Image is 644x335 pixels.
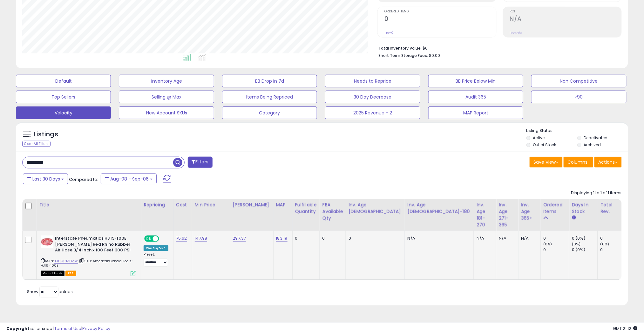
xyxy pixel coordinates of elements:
[428,91,523,103] button: Audit 365
[322,236,341,241] div: 0
[568,159,588,165] span: Columns
[384,15,496,24] h2: 0
[16,106,111,119] button: Velocity
[600,247,626,253] div: 0
[384,10,496,13] span: Ordered Items
[378,53,428,58] b: Short Term Storage Fees:
[325,91,420,103] button: 30 Day Decrease
[531,91,626,103] button: >90
[477,202,493,228] div: Inv. Age 181-270
[276,235,288,242] a: 183.19
[82,325,110,332] a: Privacy Policy
[34,130,58,139] h5: Listings
[530,157,563,167] button: Save View
[408,202,471,215] div: Inv. Age [DEMOGRAPHIC_DATA]-180
[572,202,595,215] div: Days In Stock
[145,236,153,242] span: ON
[526,128,628,134] p: Listing States:
[55,236,132,255] b: Interstate Pneumatics HJ19-100E [PERSON_NAME] Red Rhino Rubber Air Hose 3/4 Inch x 100 Feet 300 PSI
[322,202,343,222] div: FBA Available Qty
[499,236,513,241] div: N/A
[543,247,569,253] div: 0
[176,202,189,208] div: Cost
[384,31,393,35] small: Prev: 0
[54,258,78,264] a: B009GI3FMW
[233,202,271,208] div: [PERSON_NAME]
[39,202,138,208] div: Title
[378,44,617,51] li: $0
[572,236,598,241] div: 0 (0%)
[276,202,290,208] div: MAP
[119,75,214,87] button: Inventory Age
[533,135,545,140] label: Active
[41,258,134,268] span: | SKU: AmericanGeneralTools-HJ19-100E
[584,135,607,140] label: Deactivated
[572,215,576,221] small: Days In Stock.
[144,202,171,208] div: Repricing
[499,202,516,228] div: Inv. Age 271-365
[295,236,315,241] div: 0
[16,75,111,87] button: Default
[69,176,98,182] span: Compared to:
[176,235,187,242] a: 75.62
[533,142,556,147] label: Out of Stock
[521,236,536,241] div: N/A
[27,289,73,295] span: Show: entries
[572,247,598,253] div: 0 (0%)
[428,75,523,87] button: BB Price Below Min
[571,190,622,196] div: Displaying 1 to 1 of 1 items
[16,91,111,103] button: Top Sellers
[408,236,469,241] div: N/A
[349,202,402,215] div: Inv. Age [DEMOGRAPHIC_DATA]
[531,75,626,87] button: Non Competitive
[600,242,609,247] small: (0%)
[222,75,317,87] button: BB Drop in 7d
[6,325,30,332] strong: Copyright
[349,236,400,241] div: 0
[510,31,522,35] small: Prev: N/A
[65,271,76,276] span: FBA
[543,236,569,241] div: 0
[6,326,110,332] div: seller snap | |
[41,271,64,276] span: All listings that are currently out of stock and unavailable for purchase on Amazon
[158,236,168,242] span: OFF
[429,52,440,58] span: $0.00
[119,91,214,103] button: Selling @ Max
[572,242,581,247] small: (0%)
[222,106,317,119] button: Category
[188,157,213,168] button: Filters
[564,157,593,167] button: Columns
[54,325,81,332] a: Terms of Use
[222,91,317,103] button: Items Being Repriced
[543,242,552,247] small: (0%)
[41,236,136,276] div: ASIN:
[32,176,60,182] span: Last 30 Days
[22,141,51,147] div: Clear All Filters
[543,202,566,215] div: Ordered Items
[510,15,621,24] h2: N/A
[521,202,538,222] div: Inv. Age 365+
[233,235,246,242] a: 297.37
[41,236,53,248] img: 41z5JJtV+XL._SL40_.jpg
[119,106,214,119] button: New Account SKUs
[195,202,227,208] div: Min Price
[584,142,601,147] label: Archived
[110,176,149,182] span: Aug-08 - Sep-06
[101,174,157,184] button: Aug-08 - Sep-06
[477,236,491,241] div: N/A
[600,202,624,215] div: Total Rev.
[195,235,207,242] a: 147.98
[378,45,422,51] b: Total Inventory Value:
[325,106,420,119] button: 2025 Revenue - 2
[594,157,622,167] button: Actions
[510,10,621,13] span: ROI
[428,106,523,119] button: MAP Report
[144,252,168,267] div: Preset:
[295,202,317,215] div: Fulfillable Quantity
[613,325,638,332] span: 2025-10-7 21:12 GMT
[325,75,420,87] button: Needs to Reprice
[23,174,68,184] button: Last 30 Days
[600,236,626,241] div: 0
[144,245,168,251] div: Win BuyBox *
